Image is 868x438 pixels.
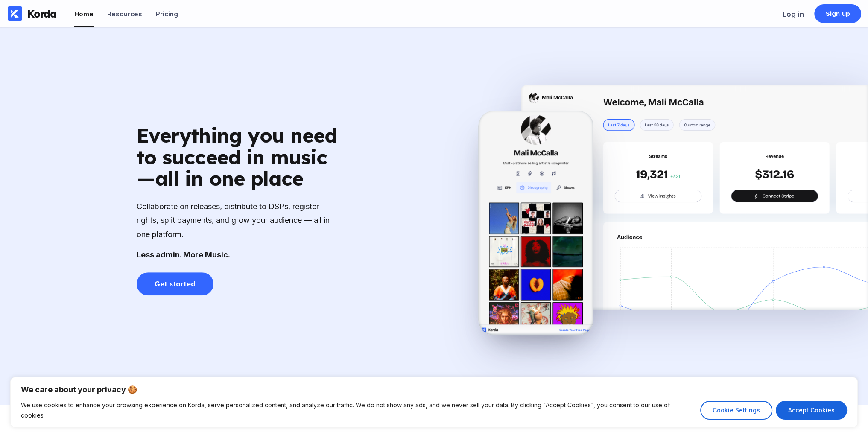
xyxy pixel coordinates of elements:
[21,400,694,420] p: We use cookies to enhance your browsing experience on Korda, serve personalized content, and anal...
[137,200,342,241] div: Collaborate on releases, distribute to DSPs, register rights, split payments, and grow your audie...
[137,262,342,295] a: Get started
[155,280,195,288] div: Get started
[783,10,804,18] div: Log in
[21,385,847,395] p: We care about your privacy 🍪
[137,248,342,262] div: Less admin. More Music.
[814,4,861,23] a: Sign up
[826,9,850,18] div: Sign up
[137,272,213,295] button: Get started
[776,401,847,420] button: Accept Cookies
[156,10,178,18] div: Pricing
[700,401,772,420] button: Cookie Settings
[107,10,142,18] div: Resources
[74,10,94,18] div: Home
[137,125,342,190] div: Everything you need to succeed in music—all in one place
[27,7,56,20] div: Korda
